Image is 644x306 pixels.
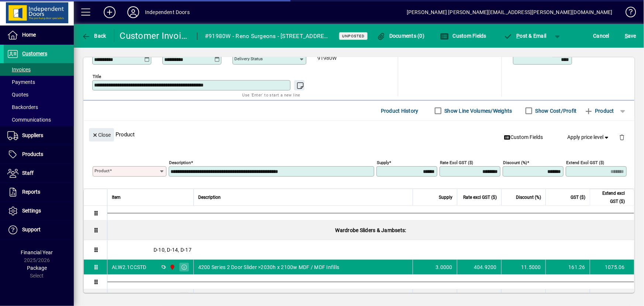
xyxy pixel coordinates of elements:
span: Close [92,129,111,141]
div: Independent Doors [145,6,190,18]
button: Close [89,128,114,142]
span: Documents (0) [377,33,425,39]
mat-label: Supply [377,160,389,165]
div: ALW2.1CCSTD [112,263,147,271]
span: Back [82,33,106,39]
span: Rate excl GST ($) [463,193,497,201]
span: Invoices [7,67,31,72]
label: Show Cost/Profit [534,107,577,115]
button: Product History [378,104,421,118]
span: Communications [7,117,51,123]
span: Discount (%) [516,193,541,201]
mat-label: Extend excl GST ($) [566,160,604,165]
td: 11.5000 [501,260,545,275]
td: 0.0000 [501,289,545,304]
a: Support [4,221,74,239]
button: Custom Fields [438,29,488,42]
span: Extend excl GST ($) [595,189,625,205]
button: Documents (0) [375,29,427,42]
td: 17.55 [545,289,590,304]
a: Settings [4,202,74,220]
button: Profile [121,6,145,19]
a: Reports [4,183,74,201]
a: Invoices [4,63,74,76]
span: Backorders [7,104,38,110]
span: Staff [22,170,34,176]
button: Delete [613,128,631,146]
button: Custom Fields [501,131,546,144]
button: Cancel [592,29,612,42]
div: Wardrobe Sliders & Jambsets: [107,221,634,240]
mat-label: Rate excl GST ($) [440,160,473,165]
mat-label: Title [93,74,101,79]
span: Payments [7,79,35,85]
span: Description [198,193,221,201]
span: 3.0000 [436,263,453,271]
span: Cancel [593,30,610,42]
td: 117.00 [590,289,634,304]
span: Support [22,227,41,232]
span: Unposted [342,34,365,38]
span: Settings [22,208,41,214]
span: Supply [439,193,452,201]
mat-hint: Use 'Enter' to start a new line [242,91,300,99]
span: P [517,33,520,39]
span: ost & Email [504,33,547,39]
span: Reports [22,189,40,195]
span: Customers [22,51,47,57]
app-page-header-button: Delete [613,134,631,140]
span: Quotes [7,92,28,98]
span: Product History [381,105,419,117]
span: Suppliers [22,132,43,138]
span: 91980W [317,55,337,61]
div: D-10, D-14, D-17 [107,240,634,259]
a: Communications [4,113,74,126]
mat-label: Product [94,168,110,173]
div: 404.9200 [462,263,497,271]
span: Product [584,105,614,117]
span: Custom Fields [440,33,486,39]
label: Show Line Volumes/Weights [443,107,512,115]
button: Save [623,29,638,42]
button: Post & Email [500,29,550,42]
td: 1075.06 [590,260,634,275]
div: Product [83,121,634,148]
span: Home [22,32,36,38]
button: Apply price level [565,131,613,144]
td: 161.26 [545,260,590,275]
a: Staff [4,164,74,183]
a: Products [4,145,74,164]
span: Products [22,151,43,157]
mat-label: Discount (%) [503,160,527,165]
div: [PERSON_NAME] [PERSON_NAME][EMAIL_ADDRESS][PERSON_NAME][DOMAIN_NAME] [407,6,613,18]
app-page-header-button: Close [87,131,116,138]
span: GST ($) [571,193,585,201]
mat-label: Description [169,160,191,165]
button: Add [98,6,121,19]
button: Back [80,29,108,42]
span: S [625,33,628,39]
span: Package [27,265,47,271]
div: #91980W - Reno Surgeons - [STREET_ADDRESS] [205,30,330,42]
span: Financial Year [21,249,53,255]
span: Custom Fields [504,133,543,141]
app-page-header-button: Back [74,29,114,42]
span: Apply price level [568,133,610,141]
mat-label: Delivery status [234,56,263,61]
a: Suppliers [4,126,74,145]
a: Quotes [4,88,74,101]
a: Payments [4,76,74,88]
a: Knowledge Base [620,1,635,25]
span: ave [625,30,636,42]
span: 4200 Series 2 Door Slider >2030h x 2100w MDF / MDF Infills [198,263,340,271]
span: Item [112,193,121,201]
a: Home [4,26,74,44]
button: Product [581,104,618,118]
a: Backorders [4,101,74,113]
span: Christchurch [168,263,176,271]
span: Christchurch [168,293,176,301]
div: Customer Invoice [120,30,190,42]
